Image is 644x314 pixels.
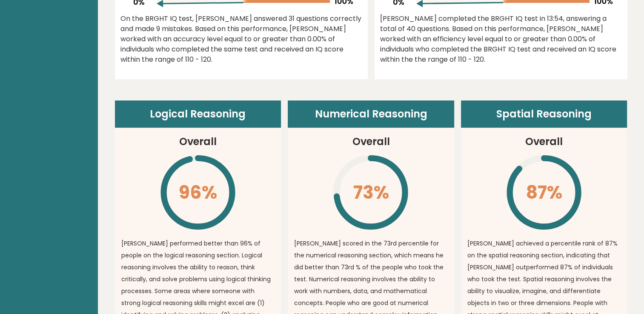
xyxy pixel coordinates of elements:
[505,154,583,231] svg: \
[332,154,409,231] svg: \
[380,14,622,65] div: [PERSON_NAME] completed the BRGHT IQ test in 13:54, answering a total of 40 questions. Based on t...
[120,14,362,65] div: On the BRGHT IQ test, [PERSON_NAME] answered 31 questions correctly and made 9 mistakes. Based on...
[525,134,563,149] h3: Overall
[461,100,627,128] header: Spatial Reasoning
[288,100,454,128] header: Numerical Reasoning
[179,134,217,149] h3: Overall
[115,100,281,128] header: Logical Reasoning
[159,154,237,231] svg: \
[352,134,389,149] h3: Overall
